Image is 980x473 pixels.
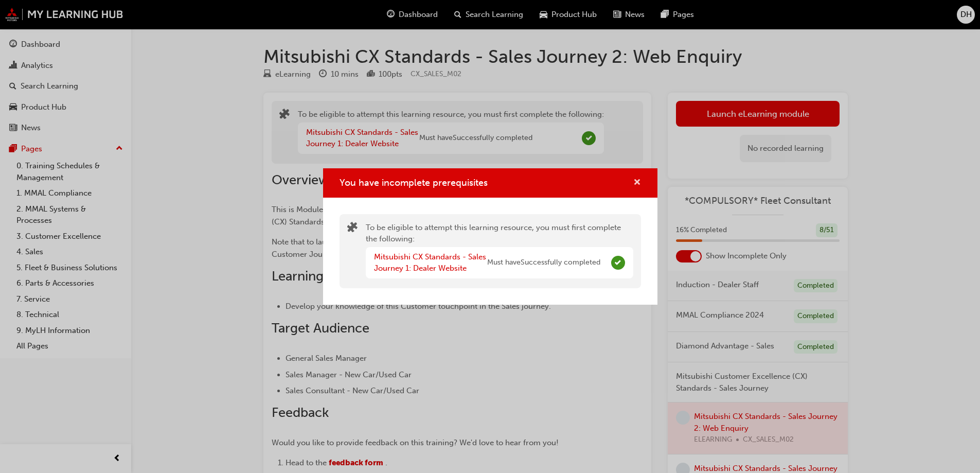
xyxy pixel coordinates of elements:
[366,222,633,281] div: To be eligible to attempt this learning resource, you must first complete the following:
[633,179,641,188] span: cross-icon
[374,252,486,273] a: Mitsubishi CX Standards - Sales Journey 1: Dealer Website
[340,177,488,188] span: You have incomplete prerequisites
[633,177,641,189] button: cross-icon
[611,256,625,270] span: Complete
[487,257,600,269] span: Must have Successfully completed
[347,223,358,235] span: puzzle-icon
[323,168,657,305] div: You have incomplete prerequisites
